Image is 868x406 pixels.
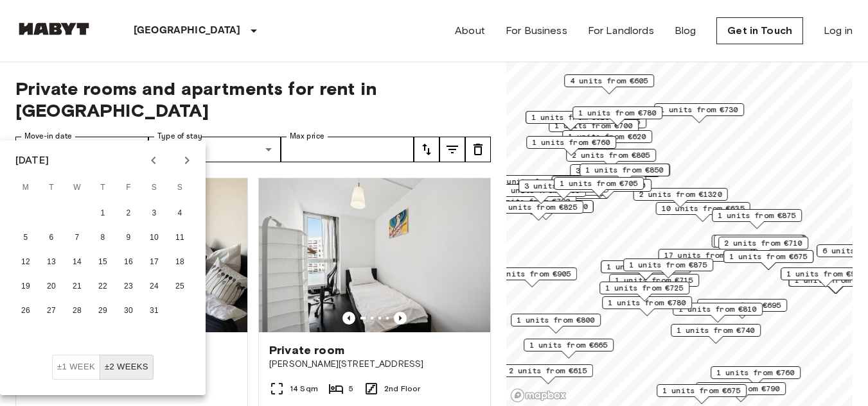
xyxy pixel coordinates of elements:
div: Map marker [714,235,804,255]
span: 1 units from €675 [662,385,741,396]
button: 10 [143,226,166,250]
button: 27 [40,300,63,323]
div: Map marker [487,267,577,287]
span: 17 units from €720 [664,250,747,261]
span: [PERSON_NAME][STREET_ADDRESS] [269,358,480,371]
div: Map marker [718,237,808,257]
div: Map marker [526,111,616,131]
button: 11 [168,226,191,250]
span: 1 units from €760 [716,367,795,378]
div: Map marker [493,201,583,221]
span: 1 units from €780 [608,297,686,309]
div: Map marker [659,249,753,269]
a: For Business [506,23,567,38]
button: tune [414,137,439,162]
span: 1 units from €695 [703,300,781,311]
a: Mapbox logo [510,388,567,403]
span: 1 units from €780 [578,107,657,119]
button: 19 [14,275,37,298]
span: 14 Sqm [290,383,318,394]
span: 1 units from €665 [529,339,608,351]
a: Get in Touch [716,17,803,44]
span: Saturday [143,175,166,201]
div: Map marker [696,382,786,402]
span: 22 units from €655 [493,176,576,187]
span: 10 units from €635 [662,203,745,214]
div: Map marker [499,200,594,220]
button: 21 [66,275,89,298]
div: Map marker [602,296,692,316]
span: Sunday [168,175,191,201]
span: 4 units from €605 [570,75,648,87]
div: Map marker [503,364,593,384]
button: 6 [40,226,63,250]
div: Map marker [570,164,660,184]
span: 1 units from €875 [718,210,796,221]
div: Map marker [633,188,728,208]
button: 3 [143,202,166,225]
button: 28 [66,300,89,323]
div: Map marker [654,103,744,123]
div: Map marker [488,175,582,195]
span: 3 units from €650 [576,165,654,176]
div: Map marker [623,258,713,278]
button: 31 [143,300,166,323]
span: 1 units from €725 [605,282,684,294]
span: 1 units from €715 [615,275,693,286]
button: 4 [168,202,191,225]
button: 26 [14,300,37,323]
span: 1 units from €970 [786,268,865,280]
span: Tuesday [40,175,63,201]
div: Map marker [599,282,689,301]
button: 2 [117,202,140,225]
label: Max price [290,131,324,142]
div: Map marker [673,303,763,323]
div: Map marker [552,176,646,196]
span: 2nd Floor [384,383,420,394]
button: 12 [14,251,37,274]
button: 25 [168,275,191,298]
span: 1 units from €790 [702,383,780,394]
span: 1 units from €740 [677,325,755,336]
label: Type of stay [157,131,202,142]
button: ±2 weeks [100,355,154,380]
span: 1 units from €905 [493,268,571,280]
button: 1 [91,202,114,225]
button: tune [439,137,465,162]
div: Map marker [566,149,656,169]
span: 1 units from €760 [532,137,610,148]
button: 9 [117,226,140,250]
img: Marketing picture of unit DE-01-302-006-05 [259,178,490,332]
span: Monday [14,175,37,201]
div: Map marker [656,202,750,222]
span: 2 units from €710 [724,237,802,249]
span: 1 units from €1200 [505,201,588,212]
span: Private room [269,343,344,358]
span: Private rooms and apartments for rent in [GEOGRAPHIC_DATA] [15,78,491,121]
span: 1 units from €730 [660,104,738,115]
div: Map marker [712,209,802,229]
div: Map marker [657,384,747,404]
button: 18 [168,251,191,274]
span: 2 units from €805 [572,149,650,161]
img: Habyt [15,22,93,35]
span: 1 units from €810 [678,303,757,315]
button: Previous image [342,312,355,325]
a: Blog [675,23,696,38]
span: 3 units from €625 [524,180,603,192]
button: ±1 week [52,355,100,380]
p: [GEOGRAPHIC_DATA] [134,23,241,38]
div: Map marker [554,177,644,197]
span: 1 units from €850 [585,164,664,176]
div: Map marker [564,74,654,94]
span: 1 units from €835 [607,261,685,273]
span: Friday [117,175,140,201]
button: Previous month [143,149,164,171]
a: For Landlords [588,23,654,38]
span: 1 units from €710 [720,235,798,247]
span: 1 units from €800 [517,314,595,326]
span: 2 units from €760 [567,180,646,191]
div: Move In Flexibility [52,355,154,380]
button: 20 [40,275,63,298]
span: Thursday [91,175,114,201]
